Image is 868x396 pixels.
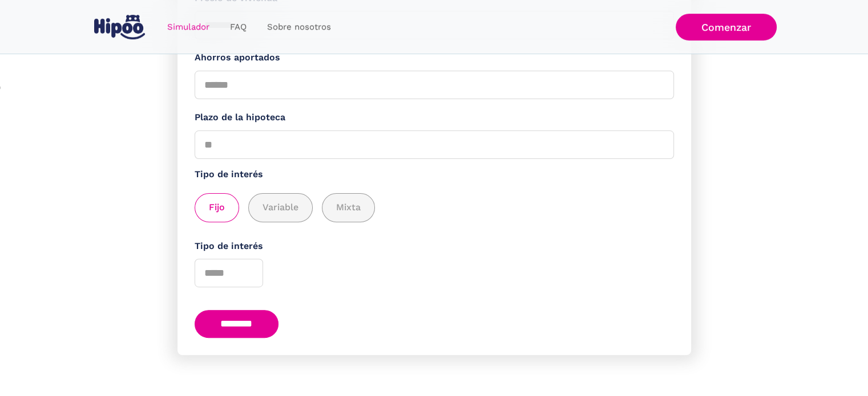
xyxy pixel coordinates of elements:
label: Plazo de la hipoteca [195,111,674,125]
div: add_description_here [195,193,674,222]
span: Fijo [209,201,225,215]
label: Ahorros aportados [195,51,674,65]
a: FAQ [220,16,257,38]
span: Variable [263,201,298,215]
a: Sobre nosotros [257,16,341,38]
a: home [92,10,148,44]
a: Simulador [157,16,220,38]
span: Mixta [336,201,361,215]
label: Tipo de interés [195,168,674,182]
label: Tipo de interés [195,239,674,254]
a: Comenzar [676,14,777,40]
